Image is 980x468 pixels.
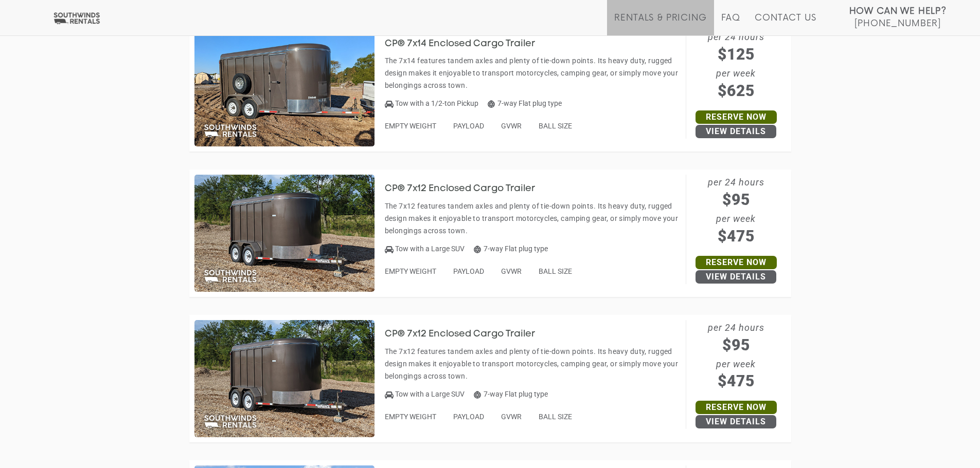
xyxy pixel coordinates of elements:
span: $625 [686,79,786,102]
p: The 7x12 features tandem axles and plenty of tie-down points. Its heavy duty, rugged design makes... [385,200,681,237]
span: BALL SIZE [539,267,572,275]
span: PAYLOAD [453,267,484,275]
span: PAYLOAD [453,122,484,130]
a: Rentals & Pricing [614,13,706,35]
span: EMPTY WEIGHT [385,413,436,421]
a: CP® 7x14 Enclosed Cargo Trailer [385,39,551,47]
span: [PHONE_NUMBER] [854,18,941,29]
span: GVWR [501,122,522,130]
a: Contact Us [755,13,816,35]
span: per 24 hours per week [686,175,786,248]
span: Tow with a Large SUV [395,390,465,398]
h3: CP® 7x14 Enclosed Cargo Trailer [385,39,551,49]
a: Reserve Now [696,110,777,124]
img: SW046 - CP 7x14 Enclosed Cargo Trailer [194,29,375,146]
a: Reserve Now [696,256,777,269]
a: CP® 7x12 Enclosed Cargo Trailer [385,184,551,193]
a: View Details [696,270,776,284]
span: PAYLOAD [453,413,484,421]
span: per 24 hours per week [686,29,786,102]
span: Tow with a 1/2-ton Pickup [395,99,478,107]
span: BALL SIZE [539,122,572,130]
span: EMPTY WEIGHT [385,267,436,275]
span: EMPTY WEIGHT [385,122,436,130]
span: $475 [686,224,786,248]
a: FAQ [721,13,741,35]
img: Southwinds Rentals Logo [51,12,102,25]
span: GVWR [501,267,522,275]
span: 7-way Flat plug type [488,99,562,107]
span: 7-way Flat plug type [474,390,548,398]
span: $95 [686,333,786,357]
span: $475 [686,369,786,392]
span: $125 [686,43,786,66]
h3: CP® 7x12 Enclosed Cargo Trailer [385,184,551,194]
img: SW047 - CP 7x12 Enclosed Cargo Trailer [194,175,375,292]
a: View Details [696,415,776,428]
strong: How Can We Help? [849,6,947,16]
a: How Can We Help? [PHONE_NUMBER] [849,5,947,28]
span: $95 [686,188,786,211]
p: The 7x14 features tandem axles and plenty of tie-down points. Its heavy duty, rugged design makes... [385,54,681,91]
span: GVWR [501,413,522,421]
span: Tow with a Large SUV [395,245,465,253]
a: CP® 7x12 Enclosed Cargo Trailer [385,330,551,338]
a: Reserve Now [696,401,777,414]
p: The 7x12 features tandem axles and plenty of tie-down points. Its heavy duty, rugged design makes... [385,345,681,382]
span: BALL SIZE [539,413,572,421]
a: View Details [696,125,776,138]
span: 7-way Flat plug type [474,245,548,253]
h3: CP® 7x12 Enclosed Cargo Trailer [385,329,551,340]
span: per 24 hours per week [686,320,786,393]
img: SW049 - CP 7x12 Enclosed Cargo Trailer [194,320,375,437]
